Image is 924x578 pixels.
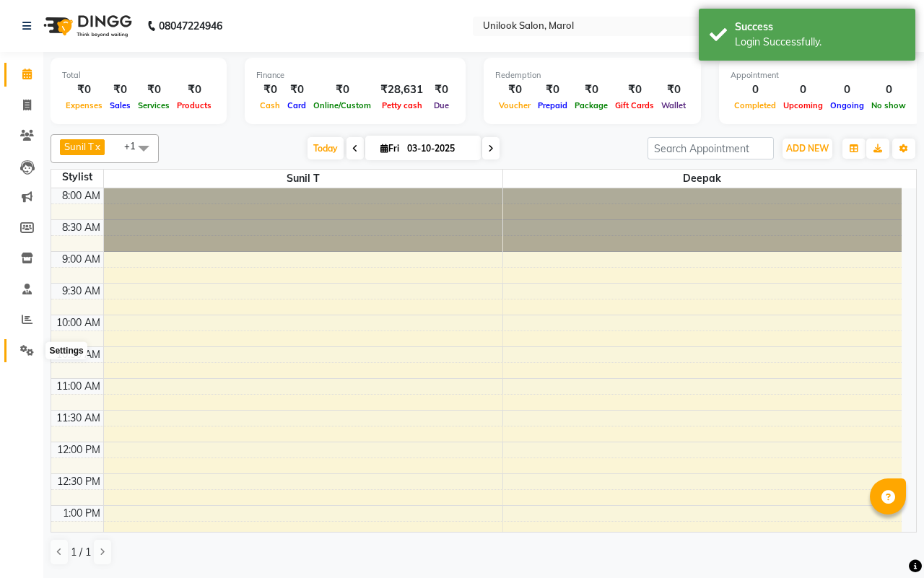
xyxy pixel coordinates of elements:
[503,170,902,188] span: Deepak
[731,82,780,98] div: 0
[611,100,658,110] span: Gift Cards
[94,141,100,152] a: x
[495,82,534,98] div: ₹0
[571,100,611,110] span: Package
[256,82,284,98] div: ₹0
[375,82,429,98] div: ₹28,631
[827,82,868,98] div: 0
[173,82,215,98] div: ₹0
[104,170,502,188] span: Sunil T
[611,82,658,98] div: ₹0
[731,100,780,110] span: Completed
[59,284,103,299] div: 9:30 AM
[54,474,103,489] div: 12:30 PM
[780,100,827,110] span: Upcoming
[45,342,87,359] div: Settings
[571,82,611,98] div: ₹0
[62,82,106,98] div: ₹0
[106,82,134,98] div: ₹0
[827,100,868,110] span: Ongoing
[534,82,571,98] div: ₹0
[378,100,426,110] span: Petty cash
[60,506,103,521] div: 1:00 PM
[868,100,910,110] span: No show
[256,100,284,110] span: Cash
[310,82,375,98] div: ₹0
[430,100,453,110] span: Due
[648,137,774,159] input: Search Appointment
[71,545,91,560] span: 1 / 1
[59,188,103,203] div: 8:00 AM
[735,35,905,50] div: Login Successfully.
[534,100,571,110] span: Prepaid
[284,100,310,110] span: Card
[54,442,103,457] div: 12:00 PM
[780,82,827,98] div: 0
[53,379,103,394] div: 11:00 AM
[159,6,222,46] b: 08047224946
[134,100,173,110] span: Services
[37,6,136,46] img: logo
[51,170,103,185] div: Stylist
[59,252,103,267] div: 9:00 AM
[106,100,134,110] span: Sales
[868,82,910,98] div: 0
[658,82,689,98] div: ₹0
[59,220,103,235] div: 8:30 AM
[62,100,106,110] span: Expenses
[310,100,375,110] span: Online/Custom
[64,141,94,152] span: Sunil T
[495,100,534,110] span: Voucher
[134,82,173,98] div: ₹0
[308,137,344,159] span: Today
[256,69,454,82] div: Finance
[735,19,905,35] div: Success
[786,143,829,154] span: ADD NEW
[53,411,103,426] div: 11:30 AM
[124,140,147,152] span: +1
[403,138,475,159] input: 2025-10-03
[377,143,403,154] span: Fri
[429,82,454,98] div: ₹0
[284,82,310,98] div: ₹0
[731,69,910,82] div: Appointment
[658,100,689,110] span: Wallet
[53,315,103,330] div: 10:00 AM
[495,69,689,82] div: Redemption
[173,100,215,110] span: Products
[62,69,215,82] div: Total
[783,139,832,159] button: ADD NEW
